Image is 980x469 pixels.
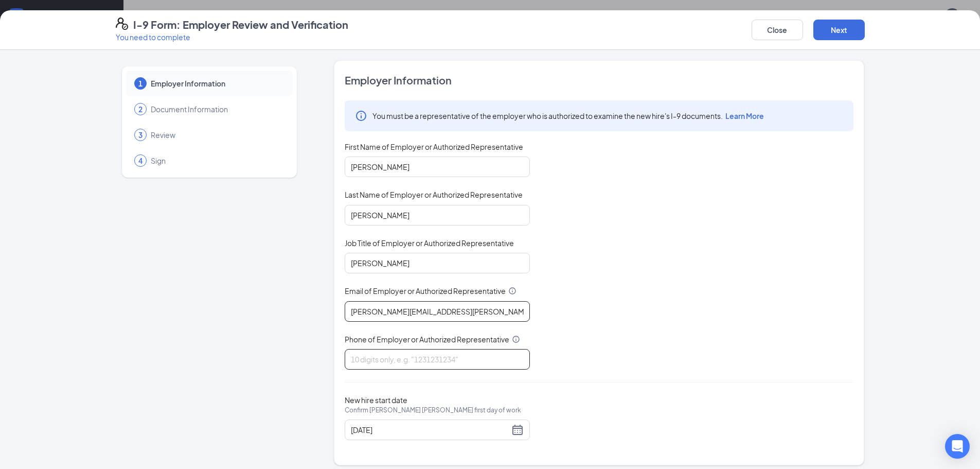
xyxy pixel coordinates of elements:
[138,78,142,89] span: 1
[116,18,128,30] svg: FormI9EVerifyIcon
[813,20,865,40] button: Next
[945,434,970,459] div: Open Intercom Messenger
[512,335,520,343] svg: Info
[138,155,142,166] span: 4
[345,301,530,322] input: Enter your email address
[508,287,516,295] svg: Info
[151,78,282,89] span: Employer Information
[345,253,530,273] input: Enter job title
[725,111,764,120] span: Learn More
[345,238,514,248] span: Job Title of Employer or Authorized Representative
[345,349,530,370] input: 10 digits only, e.g. "1231231234"
[345,189,523,200] span: Last Name of Employer or Authorized Representative
[723,111,764,120] a: Learn More
[345,405,521,415] span: Confirm [PERSON_NAME] [PERSON_NAME] first day of work
[355,110,367,122] svg: Info
[116,32,348,42] p: You need to complete
[138,130,142,140] span: 3
[138,104,142,114] span: 2
[345,73,853,88] span: Employer Information
[345,205,530,225] input: Enter your last name
[345,142,523,152] span: First Name of Employer or Authorized Representative
[151,155,282,166] span: Sign
[345,334,509,344] span: Phone of Employer or Authorized Representative
[345,286,506,296] span: Email of Employer or Authorized Representative
[133,18,348,32] h4: I-9 Form: Employer Review and Verification
[151,130,282,140] span: Review
[151,104,282,114] span: Document Information
[752,20,803,40] button: Close
[345,157,530,177] input: Enter your first name
[345,395,521,426] span: New hire start date
[372,111,764,121] span: You must be a representative of the employer who is authorized to examine the new hire's I-9 docu...
[351,424,509,436] input: 09/20/2025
